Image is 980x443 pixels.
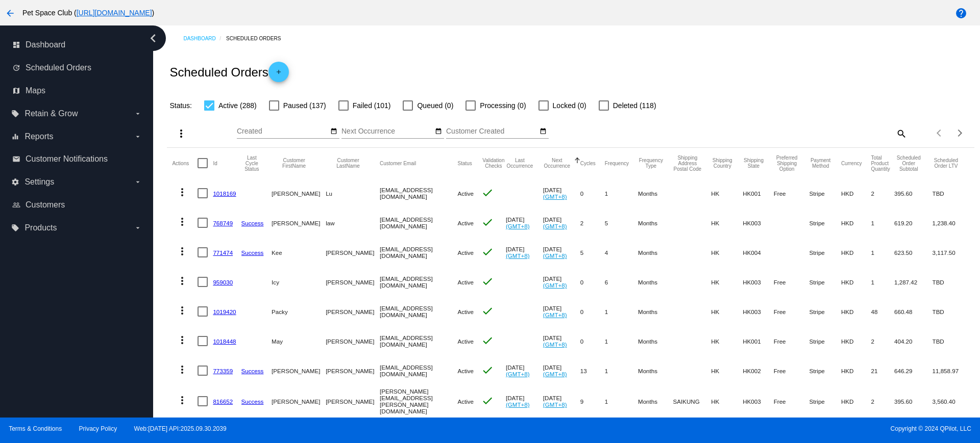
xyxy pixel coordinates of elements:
a: (GMT+8) [506,223,530,229]
a: Success [241,368,264,374]
i: map [12,87,20,95]
mat-cell: HK [711,297,743,326]
mat-cell: HKD [841,356,871,385]
button: Change sorting for ShippingPostcode [673,155,702,172]
mat-icon: date_range [540,127,547,136]
mat-cell: Stripe [809,178,841,208]
mat-icon: date_range [435,127,442,136]
a: [URL][DOMAIN_NAME] [77,9,152,17]
mat-cell: 619.20 [894,208,933,238]
span: Dashboard [26,40,65,49]
mat-cell: 2 [871,178,894,208]
span: Failed (101) [353,99,391,112]
a: Success [241,249,264,256]
mat-cell: Icy [272,267,326,297]
mat-cell: HKD [841,238,871,267]
mat-cell: 6 [605,267,638,297]
mat-cell: HK001 [743,326,773,356]
mat-cell: [PERSON_NAME] [326,297,380,326]
mat-cell: 660.48 [894,297,933,326]
i: local_offer [11,224,19,232]
button: Previous page [929,123,950,143]
mat-icon: arrow_back [4,7,16,19]
mat-cell: 21 [871,356,894,385]
mat-cell: 11,858.97 [933,356,969,385]
mat-cell: 1 [605,385,638,417]
button: Change sorting for Subtotal [894,155,923,172]
button: Change sorting for PaymentMethod.Type [809,158,831,169]
mat-cell: HKD [841,326,871,356]
i: arrow_drop_down [134,178,142,186]
mat-cell: [EMAIL_ADDRESS][DOMAIN_NAME] [380,208,457,238]
a: Terms & Conditions [9,425,62,432]
mat-cell: 623.50 [894,238,933,267]
button: Change sorting for Id [213,160,217,166]
mat-cell: Months [638,297,673,326]
mat-cell: law [326,208,380,238]
mat-cell: HK003 [743,267,773,297]
button: Change sorting for FrequencyType [638,158,664,169]
a: (GMT+8) [543,223,567,229]
a: (GMT+8) [543,371,567,377]
button: Change sorting for LastProcessingCycleId [241,155,263,172]
mat-cell: HK [711,208,743,238]
mat-cell: 1 [871,267,894,297]
mat-cell: TBD [933,297,969,326]
mat-cell: HK002 [743,356,773,385]
button: Change sorting for CurrencyIso [841,160,862,166]
mat-cell: Free [774,326,810,356]
mat-cell: 2 [871,326,894,356]
mat-cell: 1 [605,326,638,356]
mat-cell: Stripe [809,326,841,356]
mat-cell: 1 [605,297,638,326]
mat-cell: 5 [580,238,605,267]
mat-cell: 1,287.42 [894,267,933,297]
a: 773359 [213,368,233,374]
mat-cell: HK [711,326,743,356]
mat-icon: more_vert [176,394,188,406]
mat-cell: [PERSON_NAME][EMAIL_ADDRESS][PERSON_NAME][DOMAIN_NAME] [380,385,457,417]
mat-cell: [PERSON_NAME] [326,326,380,356]
mat-cell: 1 [871,238,894,267]
a: update Scheduled Orders [12,60,142,76]
mat-cell: 395.60 [894,178,933,208]
span: Status: [169,101,192,110]
mat-cell: Stripe [809,385,841,417]
span: Customers [26,200,65,210]
mat-cell: 0 [580,297,605,326]
mat-icon: check [481,334,494,347]
a: 959030 [213,279,233,285]
button: Change sorting for LifetimeValue [933,158,960,169]
span: Locked (0) [553,99,586,112]
mat-cell: [DATE] [543,356,580,385]
mat-cell: HKD [841,297,871,326]
span: Active [457,220,474,226]
h2: Scheduled Orders [169,62,288,82]
mat-header-cell: Validation Checks [481,148,506,178]
a: (GMT+8) [506,371,530,377]
mat-cell: [PERSON_NAME] [272,385,326,417]
mat-cell: [PERSON_NAME] [326,238,380,267]
mat-cell: Free [774,356,810,385]
mat-cell: [EMAIL_ADDRESS][DOMAIN_NAME] [380,297,457,326]
mat-cell: TBD [933,178,969,208]
input: Next Occurrence [341,127,433,136]
mat-cell: Packy [272,297,326,326]
button: Change sorting for CustomerEmail [380,160,416,166]
button: Next page [950,123,970,143]
mat-cell: [PERSON_NAME] [326,356,380,385]
mat-cell: Months [638,178,673,208]
mat-cell: 4 [605,238,638,267]
mat-icon: more_vert [176,186,188,198]
button: Change sorting for CustomerLastName [326,158,371,169]
mat-cell: 404.20 [894,326,933,356]
a: 816652 [213,398,233,405]
mat-cell: 9 [580,385,605,417]
mat-cell: SAIKUNG [673,385,712,417]
mat-cell: [DATE] [506,385,543,417]
mat-cell: HK001 [743,178,773,208]
mat-cell: [PERSON_NAME] [272,208,326,238]
span: Customer Notifications [26,154,108,164]
mat-cell: Stripe [809,356,841,385]
mat-cell: HKD [841,178,871,208]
